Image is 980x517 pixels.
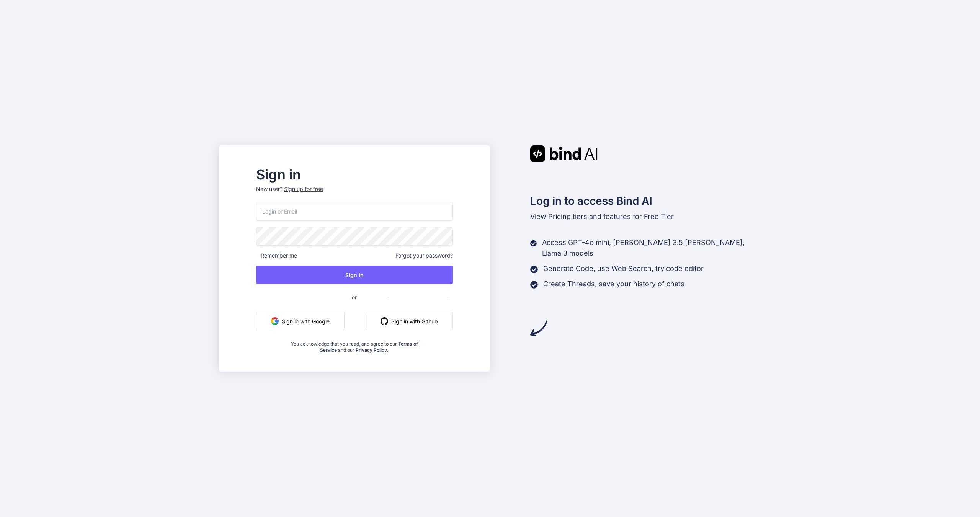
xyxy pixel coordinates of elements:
[256,266,453,284] button: Sign In
[271,317,279,325] img: google
[356,347,389,353] a: Privacy Policy.
[284,185,323,193] div: Sign up for free
[381,317,388,325] img: github
[530,212,571,220] span: View Pricing
[320,341,418,353] a: Terms of Service
[530,193,761,209] h2: Log in to access Bind AI
[543,263,704,274] p: Generate Code, use Web Search, try code editor
[289,336,420,353] div: You acknowledge that you read, and agree to our and our
[530,320,547,337] img: arrow
[530,211,761,222] p: tiers and features for Free Tier
[256,202,453,221] input: Login or Email
[366,312,453,330] button: Sign in with Github
[256,168,453,181] h2: Sign in
[542,237,761,259] p: Access GPT-4o mini, [PERSON_NAME] 3.5 [PERSON_NAME], Llama 3 models
[395,252,453,259] span: Forgot your password?
[256,312,345,330] button: Sign in with Google
[543,279,684,289] p: Create Threads, save your history of chats
[321,288,387,307] span: or
[530,145,598,162] img: Bind AI logo
[256,185,453,202] p: New user?
[256,252,297,259] span: Remember me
